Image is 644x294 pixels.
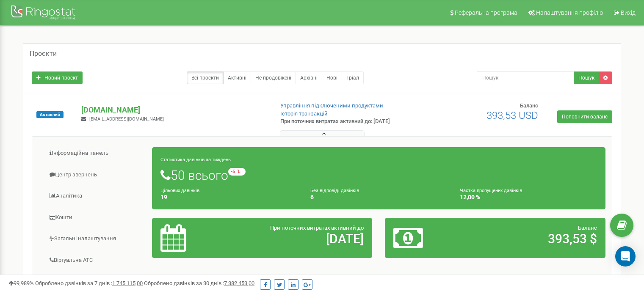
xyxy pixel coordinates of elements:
[578,225,597,231] span: Баланс
[144,280,254,286] span: Оброблено дзвінків за 30 днів :
[39,228,152,249] a: Загальні налаштування
[32,71,83,84] a: Новий проєкт
[460,194,597,201] h4: 12,00 %
[228,168,246,176] small: -5
[615,246,636,267] div: Open Intercom Messenger
[296,71,322,84] a: Архівні
[39,250,152,271] a: Віртуальна АТС
[160,194,298,201] h4: 19
[39,186,152,206] a: Аналiтика
[232,232,364,246] h2: [DATE]
[224,280,254,286] u: 7 382 453,00
[557,110,612,123] a: Поповнити баланс
[223,71,251,84] a: Активні
[486,110,538,121] span: 393,53 USD
[35,280,143,286] span: Оброблено дзвінків за 7 днів :
[89,116,164,122] span: [EMAIL_ADDRESS][DOMAIN_NAME]
[39,207,152,228] a: Кошти
[466,232,597,246] h2: 393,53 $
[112,280,143,286] u: 1 745 115,00
[36,111,64,118] span: Активний
[39,165,152,185] a: Центр звернень
[251,71,296,84] a: Не продовжені
[160,188,199,193] small: Цільових дзвінків
[621,9,636,16] span: Вихід
[160,157,231,162] small: Статистика дзвінків за тиждень
[160,168,597,182] h1: 50 всього
[342,71,364,84] a: Тріал
[81,104,266,115] p: [DOMAIN_NAME]
[477,71,574,84] input: Пошук
[39,143,152,164] a: Інформаційна панель
[455,9,517,16] span: Реферальна програма
[280,110,328,117] a: Історія транзакцій
[574,71,599,84] button: Пошук
[310,188,359,193] small: Без відповіді дзвінків
[280,102,383,109] a: Управління підключеними продуктами
[322,71,342,84] a: Нові
[280,118,416,126] p: При поточних витратах активний до: [DATE]
[8,280,34,286] span: 99,989%
[39,271,152,292] a: Наскрізна аналітика
[187,71,224,84] a: Всі проєкти
[270,225,364,231] span: При поточних витратах активний до
[30,50,57,58] h5: Проєкти
[310,194,448,201] h4: 6
[536,9,603,16] span: Налаштування профілю
[520,102,538,109] span: Баланс
[460,188,522,193] small: Частка пропущених дзвінків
